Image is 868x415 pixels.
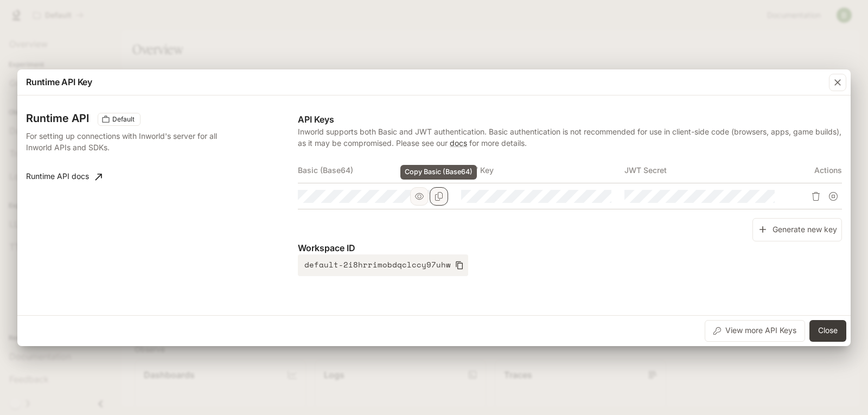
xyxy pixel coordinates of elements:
th: JWT Key [461,157,624,183]
a: docs [450,138,467,148]
button: Copy Basic (Base64) [430,187,448,206]
span: Default [108,114,139,124]
div: Copy Basic (Base64) [400,165,477,180]
button: View more API Keys [705,320,805,342]
th: Actions [788,157,842,183]
button: default-2i8hrrimobdqclccy97uhw [298,254,468,276]
p: Inworld supports both Basic and JWT authentication. Basic authentication is not recommended for u... [298,126,842,149]
button: Delete API key [807,188,825,205]
a: Runtime API docs [22,166,106,188]
th: JWT Secret [624,157,788,183]
div: These keys will apply to your current workspace only [98,113,141,126]
p: Workspace ID [298,241,842,254]
p: Runtime API Key [26,75,92,88]
button: Generate new key [752,218,842,241]
th: Basic (Base64) [298,157,461,183]
button: Close [809,320,846,342]
h3: Runtime API [26,113,89,124]
p: API Keys [298,113,842,126]
p: For setting up connections with Inworld's server for all Inworld APIs and SDKs. [26,130,224,153]
button: Suspend API key [825,188,842,205]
